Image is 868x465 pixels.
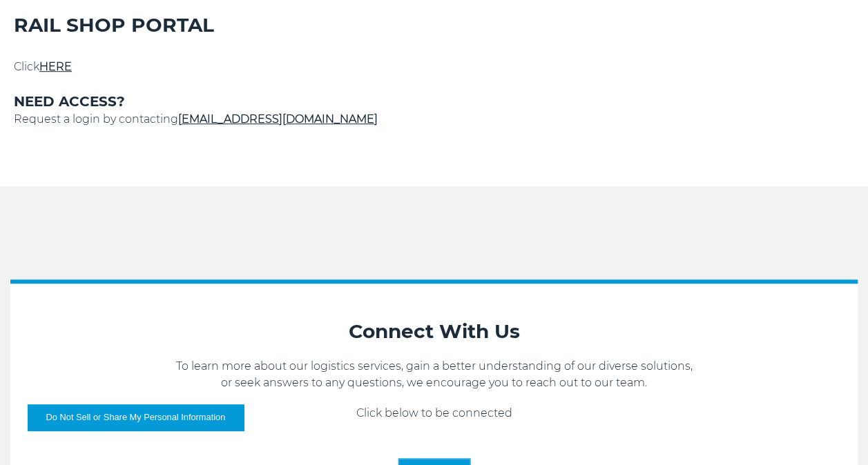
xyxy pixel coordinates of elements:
[24,358,844,391] p: To learn more about our logistics services, gain a better understanding of our diverse solutions,...
[178,112,378,126] a: [EMAIL_ADDRESS][DOMAIN_NAME]
[14,111,854,128] p: Request a login by contacting
[39,60,72,73] a: HERE
[24,405,844,422] p: Click below to be connected
[14,12,854,38] h2: RAIL SHOP PORTAL
[14,59,854,75] p: Click
[24,318,844,344] h2: Connect With Us
[28,404,244,431] button: Do Not Sell or Share My Personal Information
[14,92,854,111] h3: NEED ACCESS?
